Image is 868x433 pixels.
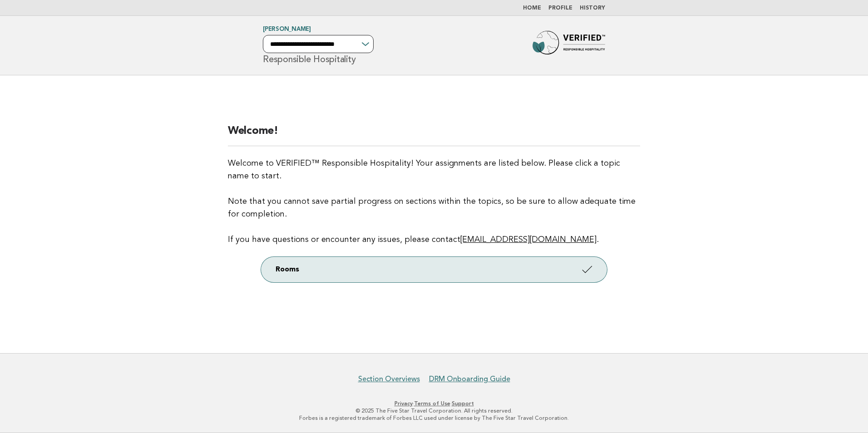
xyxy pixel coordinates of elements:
[460,236,597,244] a: [EMAIL_ADDRESS][DOMAIN_NAME]
[156,400,712,407] p: · ·
[156,407,712,414] p: © 2025 The Five Star Travel Corporation. All rights reserved.
[263,27,374,64] h1: Responsible Hospitality
[261,257,607,282] a: Rooms
[533,31,605,60] img: Forbes Travel Guide
[523,5,541,11] a: Home
[263,26,311,32] a: [PERSON_NAME]
[548,5,572,11] a: Profile
[228,124,640,146] h2: Welcome!
[452,400,474,407] a: Support
[358,374,420,384] a: Section Overviews
[228,157,640,246] p: Welcome to VERIFIED™ Responsible Hospitality! Your assignments are listed below. Please click a t...
[156,414,712,422] p: Forbes is a registered trademark of Forbes LLC used under license by The Five Star Travel Corpora...
[429,374,510,384] a: DRM Onboarding Guide
[395,400,413,407] a: Privacy
[414,400,450,407] a: Terms of Use
[580,5,605,11] a: History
